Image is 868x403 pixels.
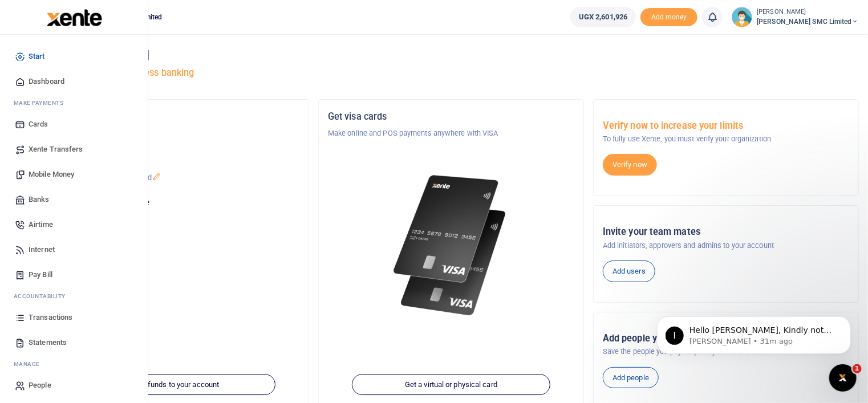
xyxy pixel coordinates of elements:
[9,162,139,187] a: Mobile Money
[29,219,53,230] span: Airtime
[53,197,299,209] p: Your current account balance
[829,364,857,392] iframe: Intercom live chat
[9,330,139,355] a: Statements
[29,244,55,255] span: Internet
[640,8,697,27] span: Add money
[566,7,640,27] li: Wallet ballance
[43,67,859,79] h5: Welcome to better business banking
[9,287,139,305] li: Ac
[603,120,849,132] h5: Verify now to increase your limits
[22,292,66,300] span: countability
[640,292,868,372] iframe: Intercom notifications message
[19,99,64,107] span: ake Payments
[9,137,139,162] a: Xente Transfers
[29,76,64,87] span: Dashboard
[603,133,849,145] p: To fully use Xente, you must verify your organization
[9,373,139,398] a: People
[352,374,550,396] a: Get a virtual or physical card
[640,8,697,27] li: Toup your wallet
[53,211,299,223] h5: UGX 2,601,926
[29,269,52,280] span: Pay Bill
[29,144,83,155] span: Xente Transfers
[9,212,139,237] a: Airtime
[603,154,657,176] a: Verify now
[390,166,513,325] img: xente-_physical_cards.png
[9,305,139,330] a: Transactions
[29,380,51,391] span: People
[29,51,45,62] span: Start
[579,11,627,23] span: UGX 2,601,926
[9,237,139,262] a: Internet
[77,374,275,396] a: Add funds to your account
[9,187,139,212] a: Banks
[53,128,299,139] p: Dawin Advisory SMC Limited
[328,128,574,139] p: Make online and POS payments anywhere with VISA
[757,17,859,27] span: [PERSON_NAME] SMC Limited
[757,7,859,17] small: [PERSON_NAME]
[29,169,74,180] span: Mobile Money
[9,112,139,137] a: Cards
[853,364,862,373] span: 1
[9,94,139,112] li: M
[19,360,40,368] span: anage
[732,7,859,27] a: profile-user [PERSON_NAME] [PERSON_NAME] SMC Limited
[603,346,849,357] p: Save the people you pay frequently to make it easier
[570,7,636,27] a: UGX 2,601,926
[53,155,299,166] h5: Account
[53,111,299,123] h5: Organization
[603,367,659,389] a: Add people
[603,240,849,251] p: Add initiators, approvers and admins to your account
[29,119,48,130] span: Cards
[328,111,574,123] h5: Get visa cards
[9,262,139,287] a: Pay Bill
[29,312,72,323] span: Transactions
[603,260,655,282] a: Add users
[53,172,299,184] p: [PERSON_NAME] SMC Limited
[9,69,139,94] a: Dashboard
[47,9,102,26] img: logo-large
[640,12,697,21] a: Add money
[46,13,102,21] a: logo-small logo-large logo-large
[603,333,849,344] h5: Add people you pay
[43,49,859,62] h4: Hello [PERSON_NAME]
[603,226,849,238] h5: Invite your team mates
[29,194,50,205] span: Banks
[9,44,139,69] a: Start
[29,337,67,348] span: Statements
[732,7,752,27] img: profile-user
[9,355,139,373] li: M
